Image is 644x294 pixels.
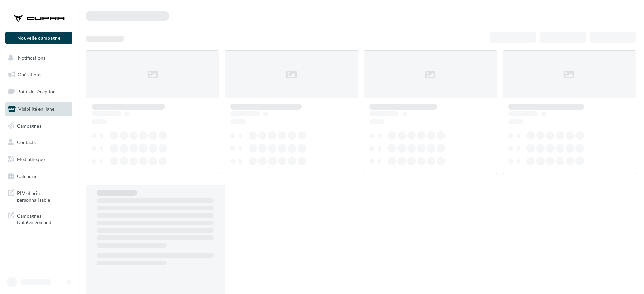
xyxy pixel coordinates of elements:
[4,169,74,183] a: Calendrier
[17,188,70,203] span: PLV et print personnalisable
[18,106,54,112] span: Visibilité en ligne
[17,211,70,226] span: Campagnes DataOnDemand
[4,152,74,166] a: Médiathèque
[17,173,40,179] span: Calendrier
[4,68,74,82] a: Opérations
[4,102,74,116] a: Visibilité en ligne
[5,32,72,44] button: Nouvelle campagne
[17,89,56,94] span: Boîte de réception
[17,139,36,145] span: Contacts
[17,156,45,162] span: Médiathèque
[4,186,74,206] a: PLV et print personnalisable
[4,84,74,99] a: Boîte de réception
[18,55,45,61] span: Notifications
[4,51,71,65] button: Notifications
[4,208,74,228] a: Campagnes DataOnDemand
[4,119,74,133] a: Campagnes
[18,72,41,77] span: Opérations
[17,122,41,128] span: Campagnes
[4,135,74,150] a: Contacts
